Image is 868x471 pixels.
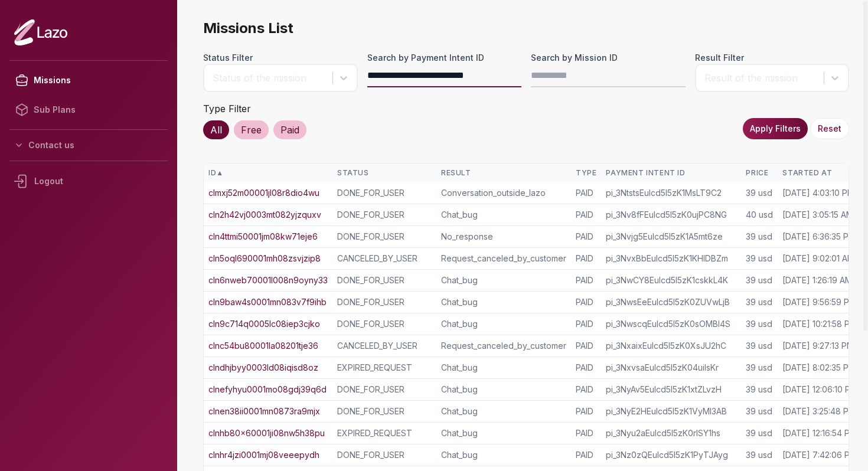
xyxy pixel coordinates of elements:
[782,362,856,374] div: [DATE] 8:02:35 PM
[441,168,566,178] div: Result
[337,427,432,439] div: EXPIRED_REQUEST
[208,449,319,461] a: clnhr4jzi0001mj08veeepydh
[782,449,857,461] div: [DATE] 7:42:06 PM
[576,449,596,461] div: PAID
[576,362,596,374] div: PAID
[606,253,736,264] div: pi_3NvxBbEulcd5I5zK1KHIDBZm
[337,209,432,221] div: DONE_FOR_USER
[208,318,320,330] a: cln9c714q0005lc08iep3cjko
[203,120,229,139] div: All
[9,135,168,156] button: Contact us
[782,274,852,286] div: [DATE] 1:26:19 AM
[576,209,596,221] div: PAID
[208,209,321,221] a: cln2h42vj0003mt082yjzquxv
[746,318,773,330] div: 39 usd
[208,187,319,199] a: clmxj52m00001jl08r8dio4wu
[337,362,432,374] div: EXPIRED_REQUEST
[208,168,328,178] div: ID
[208,405,320,417] a: clnen38ii0001mn0873ra9mjx
[746,209,773,221] div: 40 usd
[441,362,566,374] div: Chat_bug
[337,187,432,199] div: DONE_FOR_USER
[337,296,432,308] div: DONE_FOR_USER
[782,231,856,243] div: [DATE] 6:36:35 PM
[208,296,327,308] a: cln9baw4s0001mn083v7f9ihb
[367,52,522,64] label: Search by Payment Intent ID
[203,52,358,64] label: Status Filter
[746,449,773,461] div: 39 usd
[337,168,432,178] div: Status
[576,318,596,330] div: PAID
[576,253,596,264] div: PAID
[606,231,736,243] div: pi_3Nvjg5Eulcd5I5zK1A5mt6ze
[746,253,773,264] div: 39 usd
[576,231,596,243] div: PAID
[208,231,318,243] a: cln4ttmi50001jm08kw71eje6
[441,427,566,439] div: Chat_bug
[606,340,736,352] div: pi_3NxaixEulcd5I5zK0XsJU2hC
[337,318,432,330] div: DONE_FOR_USER
[203,103,251,115] label: Type Filter
[606,405,736,417] div: pi_3NyE2HEulcd5I5zK1VyMI3AB
[9,95,168,125] a: Sub Plans
[216,168,223,178] span: ▲
[441,405,566,417] div: Chat_bug
[746,362,773,374] div: 39 usd
[746,384,773,395] div: 39 usd
[576,274,596,286] div: PAID
[782,209,853,221] div: [DATE] 3:05:15 AM
[746,187,773,199] div: 39 usd
[337,405,432,417] div: DONE_FOR_USER
[337,274,432,286] div: DONE_FOR_USER
[441,296,566,308] div: Chat_bug
[203,19,849,38] span: Missions List
[337,231,432,243] div: DONE_FOR_USER
[606,362,736,374] div: pi_3NxvsaEulcd5I5zK04uiIsKr
[782,318,857,330] div: [DATE] 10:21:58 PM
[441,318,566,330] div: Chat_bug
[782,253,854,264] div: [DATE] 9:02:01 AM
[441,274,566,286] div: Chat_bug
[695,52,850,64] label: Result Filter
[782,340,854,352] div: [DATE] 9:27:13 PM
[746,274,773,286] div: 39 usd
[337,384,432,395] div: DONE_FOR_USER
[782,405,856,417] div: [DATE] 3:25:48 PM
[746,340,773,352] div: 39 usd
[441,340,566,352] div: Request_canceled_by_customer
[208,274,328,286] a: cln6nweb70001l008n9oyny33
[576,405,596,417] div: PAID
[441,231,566,243] div: No_response
[208,427,325,439] a: clnhb80x60001ji08nw5h38pu
[782,384,857,395] div: [DATE] 12:06:10 PM
[746,405,773,417] div: 39 usd
[441,449,566,461] div: Chat_bug
[576,427,596,439] div: PAID
[746,168,773,178] div: Price
[746,231,773,243] div: 39 usd
[9,66,168,95] a: Missions
[606,296,736,308] div: pi_3NwsEeEulcd5I5zK0ZUVwLjB
[208,362,318,374] a: clndhjbyy0003ld08iqisd8oz
[337,253,432,264] div: CANCELED_BY_USER
[576,384,596,395] div: PAID
[606,274,736,286] div: pi_3NwCY8Eulcd5I5zK1cskkL4K
[576,340,596,352] div: PAID
[782,187,854,199] div: [DATE] 4:03:10 PM
[782,296,856,308] div: [DATE] 9:56:59 PM
[213,71,327,85] div: Status of the mission
[606,384,736,395] div: pi_3NyAv5Eulcd5I5zK1xtZLvzH
[606,427,736,439] div: pi_3Nyu2aEulcd5I5zK0rlSY1hs
[441,253,566,264] div: Request_canceled_by_customer
[273,120,306,139] div: Paid
[208,384,327,395] a: clnefyhyu0001mo08gdj39q6d
[704,71,818,85] div: Result of the mission
[337,340,432,352] div: CANCELED_BY_USER
[746,427,773,439] div: 39 usd
[337,449,432,461] div: DONE_FOR_USER
[782,427,857,439] div: [DATE] 12:16:54 PM
[743,118,808,139] button: Apply Filters
[746,296,773,308] div: 39 usd
[441,209,566,221] div: Chat_bug
[441,187,566,199] div: Conversation_outside_lazo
